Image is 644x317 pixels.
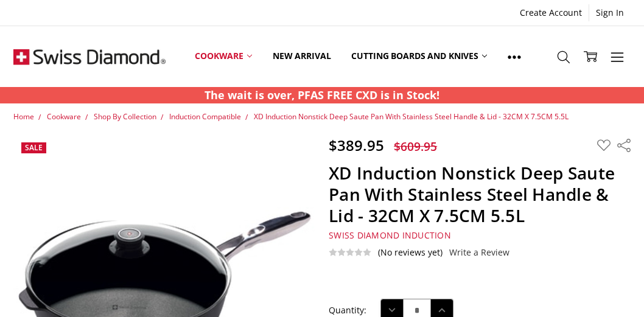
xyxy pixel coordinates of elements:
h1: XD Induction Nonstick Deep Saute Pan With Stainless Steel Handle & Lid - 32CM X 7.5CM 5.5L [329,162,630,226]
label: Quantity: [329,304,366,317]
img: Free Shipping On Every Order [13,26,166,87]
a: XD Induction Nonstick Deep Saute Pan With Stainless Steel Handle & Lid - 32CM X 7.5CM 5.5L [254,111,569,122]
a: Cookware [47,111,81,122]
a: Home [13,111,34,122]
span: $609.95 [394,138,437,155]
a: New arrival [262,29,341,83]
p: The wait is over, PFAS FREE CXD is in Stock! [205,87,439,103]
a: Write a Review [449,248,509,257]
a: Induction Compatible [169,111,241,122]
span: Sale [25,142,43,153]
a: Shop By Collection [94,111,156,122]
a: Show All [497,29,531,84]
span: (No reviews yet) [378,248,443,257]
a: Swiss Diamond Induction [329,229,451,241]
span: $389.95 [329,135,384,155]
a: Cookware [184,29,262,83]
a: Create Account [513,4,589,21]
a: Cutting boards and knives [341,29,497,83]
a: Sign In [589,4,631,21]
